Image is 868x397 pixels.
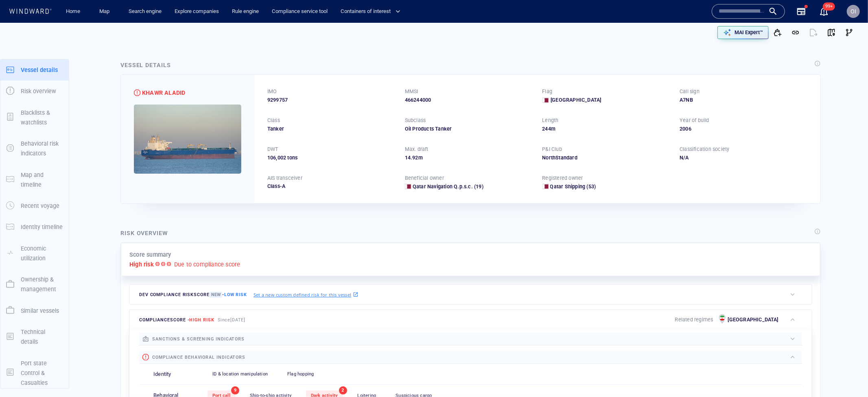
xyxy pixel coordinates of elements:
[152,355,245,360] span: compliance behavioral indicators
[171,4,222,19] a: Explore companies
[267,183,285,189] span: Class-A
[21,108,63,128] p: Blacklists & watchlists
[229,4,262,19] a: Rule engine
[680,88,700,95] p: Call sign
[405,117,426,124] p: Subclass
[120,228,168,238] div: Risk overview
[134,89,140,96] div: High risk
[542,146,562,153] p: P&I Club
[542,175,583,182] p: Registered owner
[0,102,69,133] button: Blacklists & watchlists
[405,155,411,161] span: 14
[337,4,407,19] button: Containers of interest
[833,360,862,391] iframe: Chat
[21,275,63,294] p: Ownership & management
[139,292,247,298] span: Dev Compliance risk score -
[0,321,69,353] button: Technical details
[267,96,288,104] span: 9299757
[231,386,239,395] span: 9
[717,26,769,39] button: MAI Expert™
[0,300,69,321] button: Similar vessels
[418,155,423,161] span: m
[93,4,119,19] button: Map
[0,216,69,238] button: Identity timeline
[851,8,856,15] span: OI
[0,195,69,216] button: Recent voyage
[0,175,69,183] a: Map and timeline
[21,201,59,211] p: Recent voyage
[267,125,395,133] div: Tanker
[0,332,69,340] a: Technical details
[142,88,185,98] span: KHAWR ALADID
[0,202,69,209] a: Recent voyage
[0,238,69,269] button: Economic utilization
[21,306,59,316] p: Similar vessels
[0,87,69,95] a: Risk overview
[21,358,63,388] p: Port state Control & Casualties
[0,223,69,231] a: Identity timeline
[21,139,63,159] p: Behavioral risk indicators
[411,155,412,161] span: .
[0,280,69,288] a: Ownership & management
[680,125,807,133] div: 2006
[585,183,596,190] span: (53)
[269,4,331,19] a: Compliance service tool
[21,65,58,75] p: Vessel details
[551,96,601,104] span: [GEOGRAPHIC_DATA]
[680,154,807,161] div: N/A
[153,371,171,378] p: Identity
[413,183,483,190] a: Qatar Navigation Q.p.s.c. (19)
[405,146,429,153] p: Max. draft
[129,250,171,260] p: Score summary
[0,353,69,394] button: Port state Control & Casualties
[405,96,533,104] div: 466244000
[21,327,63,347] p: Technical details
[680,117,709,124] p: Year of build
[125,4,165,19] a: Search engine
[542,126,551,132] span: 244
[405,88,418,95] p: MMSI
[0,113,69,121] a: Blacklists & watchlists
[551,126,555,132] span: m
[120,60,171,70] div: Vessel details
[267,175,302,182] p: AIS transceiver
[845,3,861,20] button: OI
[339,386,347,395] span: 2
[0,144,69,152] a: Behavioral risk indicators
[823,2,835,11] span: 99+
[818,5,831,18] a: 99+
[60,4,86,19] button: Home
[96,4,116,19] a: Map
[819,7,829,16] button: 99+
[0,269,69,300] button: Ownership & management
[63,4,84,19] a: Home
[267,154,395,161] div: 106,002 tons
[21,170,63,190] p: Map and timeline
[412,155,418,161] span: 92
[840,24,858,41] button: Visual Link Analysis
[254,291,351,298] p: Set a new custom defined risk for this vessel
[405,125,533,133] div: Oil Products Tanker
[0,306,69,314] a: Similar vessels
[413,183,473,190] span: Qatar Navigation Q.p.s.c.
[267,88,277,95] p: IMO
[254,290,359,299] a: Set a new custom defined risk for this vessel
[542,154,670,161] div: NorthStandard
[550,183,586,190] span: Qatar Shipping
[134,105,241,174] img: 5905c40d0328b758c69a602a_0
[224,292,247,297] span: Low risk
[21,244,63,264] p: Economic utilization
[129,260,154,269] p: High risk
[769,24,787,41] button: Add to vessel list
[189,317,214,323] span: High risk
[728,316,778,323] p: [GEOGRAPHIC_DATA]
[819,7,829,16] div: Notification center
[787,24,805,41] button: Get link
[735,29,763,36] p: MAI Expert™
[0,249,69,257] a: Economic utilization
[287,371,314,377] span: Flag hopping
[152,336,245,342] span: sanctions & screening indicators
